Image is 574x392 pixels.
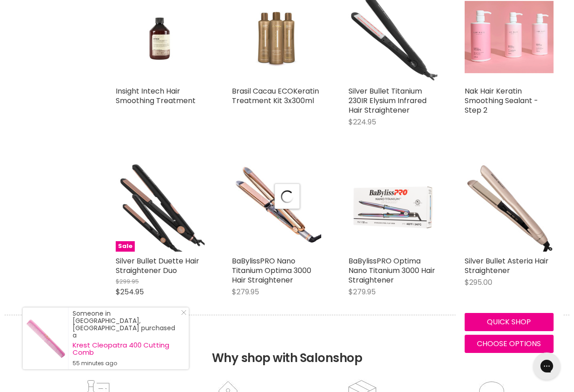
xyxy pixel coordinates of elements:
[116,163,205,252] img: Silver Bullet Duette Hair Straightener Duo
[116,163,205,252] a: Silver Bullet Duette Hair Straightener DuoSale
[465,163,554,252] img: Silver Bullet Asteria Hair Straightener
[477,338,541,349] span: Choose options
[465,256,549,276] a: Silver Bullet Asteria Hair Straightener
[465,313,554,331] button: Quick shop
[232,256,311,285] a: BaBylissPRO Nano Titanium Optima 3000 Hair Straightener
[232,163,321,252] img: BaBylissPRO Nano Titanium Optima 3000 Hair Straightener
[177,310,186,319] a: Close Notification
[5,315,569,379] h2: Why shop with Salonshop
[116,7,205,67] img: Insight Intech Hair Smoothing Treatment
[348,163,437,252] a: BaBylissPRO Optima Nano Titanium 3000 Hair Straightener
[23,308,68,369] a: Visit product page
[116,241,135,252] span: Sale
[465,277,492,288] span: $295.00
[465,335,554,353] button: Choose options
[348,117,376,127] span: $224.95
[232,287,259,297] span: $279.95
[232,86,319,106] a: Brasil Cacau ECOKeratin Treatment Kit 3x300ml
[348,182,437,233] img: BaBylissPRO Optima Nano Titanium 3000 Hair Straightener
[116,287,144,297] span: $254.95
[116,256,199,276] a: Silver Bullet Duette Hair Straightener Duo
[465,1,554,74] img: Nak Hair Keratin Smoothing Sealant - Step 2
[181,310,186,315] svg: Close Icon
[348,86,427,115] a: Silver Bullet Titanium 230IR Elysium Infrared Hair Straightener
[73,310,180,367] div: Someone in [GEOGRAPHIC_DATA], [GEOGRAPHIC_DATA] purchased a
[529,349,565,383] iframe: Gorgias live chat messenger
[116,277,139,286] span: $299.95
[73,360,180,367] small: 55 minutes ago
[116,86,196,106] a: Insight Intech Hair Smoothing Treatment
[348,287,376,297] span: $279.95
[348,256,435,285] a: BaBylissPRO Optima Nano Titanium 3000 Hair Straightener
[73,342,180,356] a: Krest Cleopatra 400 Cutting Comb
[465,86,538,115] a: Nak Hair Keratin Smoothing Sealant - Step 2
